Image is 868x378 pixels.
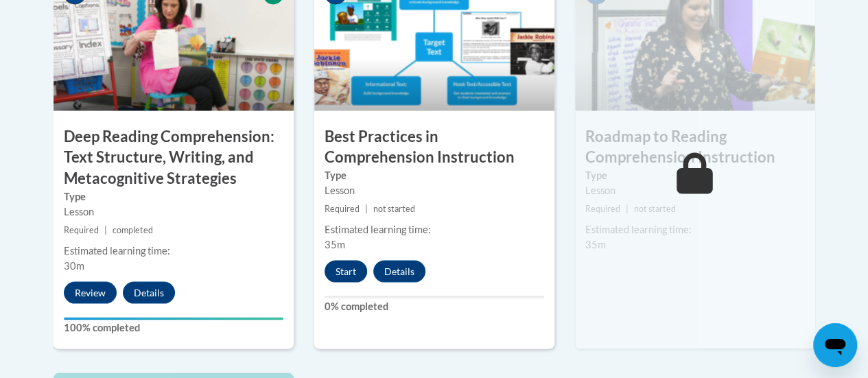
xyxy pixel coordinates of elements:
button: Details [373,260,425,282]
h3: Best Practices in Comprehension Instruction [314,126,554,168]
span: Required [64,224,99,235]
label: Type [585,167,805,182]
div: Estimated learning time: [585,222,805,237]
button: Review [64,281,117,303]
button: Details [123,281,175,303]
label: 100% completed [64,320,283,335]
span: 30m [64,259,84,271]
span: Required [585,203,620,213]
label: Type [325,167,544,182]
label: Type [64,189,283,204]
div: Lesson [64,204,283,219]
button: Start [325,260,367,282]
span: not started [373,203,415,213]
div: Lesson [325,182,544,198]
h3: Deep Reading Comprehension: Text Structure, Writing, and Metacognitive Strategies [54,126,294,189]
div: Lesson [585,182,805,198]
span: 35m [585,238,606,250]
span: 35m [325,238,345,250]
div: Your progress [64,317,283,320]
div: Estimated learning time: [64,243,283,258]
span: | [104,224,107,235]
span: | [626,203,629,213]
label: 0% completed [325,298,544,314]
div: Estimated learning time: [325,222,544,237]
span: Required [325,203,360,213]
span: not started [634,203,676,213]
span: completed [113,224,153,235]
h3: Roadmap to Reading Comprehension Instruction [575,126,815,168]
span: | [365,203,368,213]
iframe: Button to launch messaging window [813,323,857,367]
